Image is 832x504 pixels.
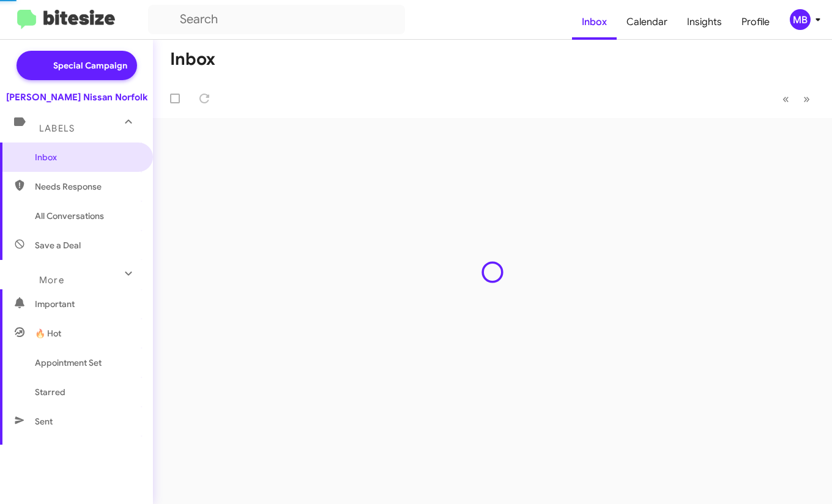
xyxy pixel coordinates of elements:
[782,91,789,106] span: «
[17,51,137,80] a: Special Campaign
[617,4,677,40] a: Calendar
[35,386,65,398] span: Starred
[6,91,147,103] div: [PERSON_NAME] Nissan Norfolk
[39,123,75,134] span: Labels
[776,86,817,111] nav: Page navigation example
[39,275,64,286] span: More
[170,50,215,69] h1: Inbox
[35,210,104,222] span: All Conversations
[35,445,52,457] span: Sold
[35,151,139,163] span: Inbox
[572,4,617,40] a: Inbox
[53,59,127,72] span: Special Campaign
[35,180,139,193] span: Needs Response
[148,5,405,34] input: Search
[35,239,81,251] span: Save a Deal
[779,9,819,30] button: MB
[790,9,811,30] div: MB
[796,86,817,111] button: Next
[732,4,779,40] a: Profile
[677,4,732,40] a: Insights
[35,327,61,339] span: 🔥 Hot
[35,357,102,369] span: Appointment Set
[803,91,810,106] span: »
[775,86,797,111] button: Previous
[35,415,53,428] span: Sent
[35,298,139,310] span: Important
